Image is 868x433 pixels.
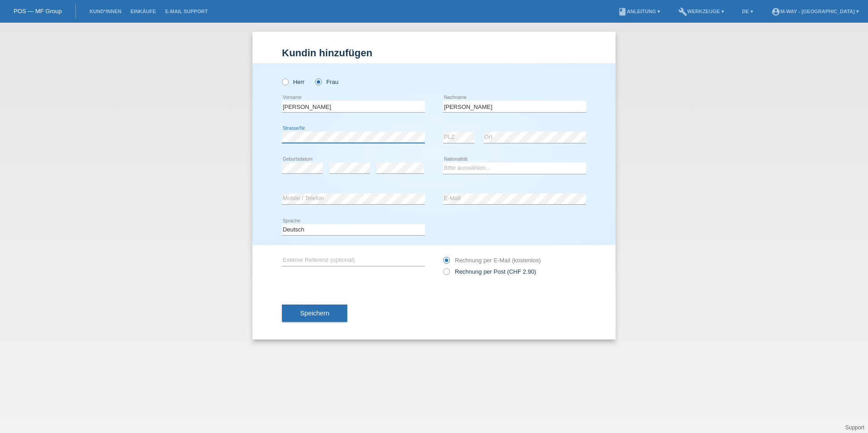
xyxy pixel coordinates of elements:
a: DE ▾ [738,9,758,14]
button: Speichern [282,305,347,322]
a: account_circlem-way - [GEOGRAPHIC_DATA] ▾ [767,9,863,14]
a: Einkäufe [126,9,160,14]
input: Rechnung per Post (CHF 2.90) [443,268,449,280]
h1: Kundin hinzufügen [282,47,586,59]
label: Rechnung per E-Mail (kostenlos) [443,257,541,264]
i: book [618,7,627,16]
a: bookAnleitung ▾ [613,9,665,14]
a: E-Mail Support [161,9,212,14]
label: Frau [315,79,338,85]
a: Support [845,424,864,431]
i: build [678,7,687,16]
span: Speichern [300,310,329,317]
label: Rechnung per Post (CHF 2.90) [443,268,536,275]
label: Herr [282,79,305,85]
a: buildWerkzeuge ▾ [674,9,729,14]
a: POS — MF Group [14,8,62,15]
a: Kund*innen [85,9,126,14]
input: Rechnung per E-Mail (kostenlos) [443,257,449,268]
input: Herr [282,79,288,84]
i: account_circle [771,7,780,16]
input: Frau [315,79,321,84]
